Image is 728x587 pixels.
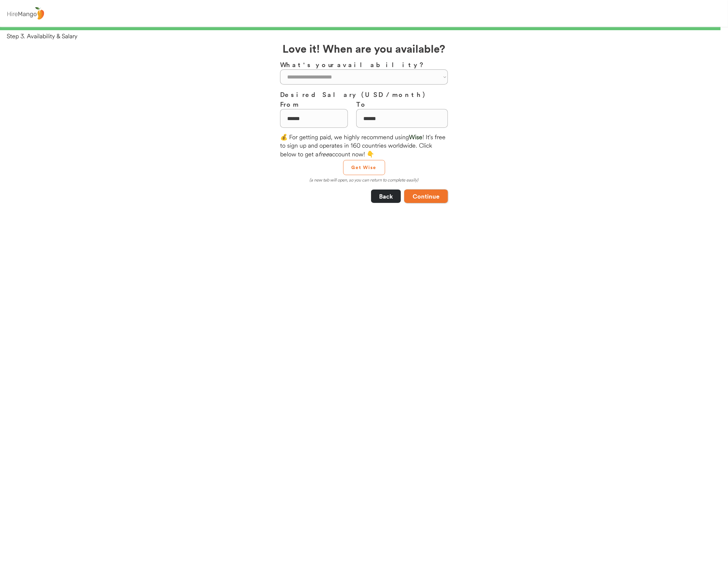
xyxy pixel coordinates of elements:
em: (a new tab will open, so you can return to complete easily) [310,177,419,182]
img: logo%20-%20hiremango%20gray.png [5,6,46,21]
em: free [318,150,329,158]
h3: What's your availability? [280,60,448,69]
h3: From [280,99,348,109]
font: Wise [409,133,422,141]
div: 💰 For getting paid, we highly recommend using ! It's free to sign up and operates in 160 countrie... [280,133,448,158]
h3: Desired Salary (USD / month) [280,90,448,99]
h3: To [356,99,448,109]
button: Back [371,190,401,203]
button: Get Wise [343,160,385,175]
h2: Love it! When are you available? [283,40,446,56]
div: 99% [1,27,727,30]
button: Continue [404,190,448,203]
div: Step 3. Availability & Salary [7,32,728,40]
